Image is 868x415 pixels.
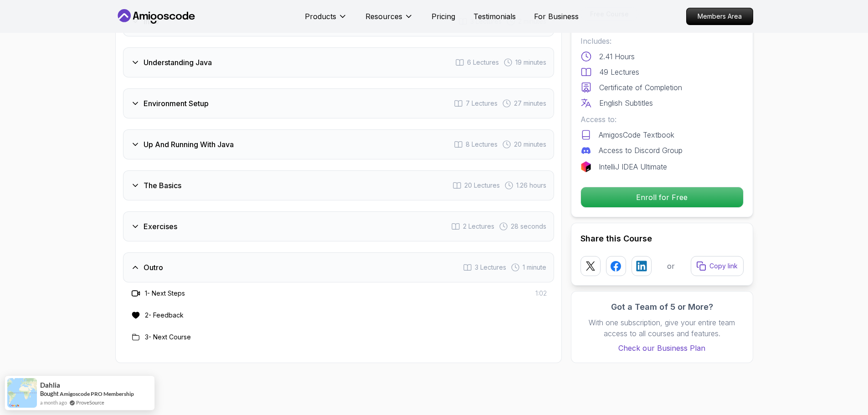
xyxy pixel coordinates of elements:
span: 1:02 [535,289,547,298]
p: Includes: [580,36,744,46]
a: Amigoscode PRO Membership [60,390,134,397]
button: Copy link [691,256,744,276]
img: jetbrains logo [580,161,591,172]
button: Enroll for Free [580,187,744,208]
a: Check our Business Plan [580,343,744,354]
span: 1.26 hours [516,181,546,190]
span: Bought [40,390,59,397]
button: Products [305,11,347,29]
p: AmigosCode Textbook [599,129,674,140]
p: Certificate of Completion [599,82,682,93]
p: or [667,261,675,272]
p: Access to: [580,114,744,125]
a: Pricing [431,11,455,22]
a: ProveSource [76,399,104,406]
span: 1 minute [523,263,546,272]
a: Testimonials [473,11,516,22]
span: 20 minutes [514,140,546,149]
button: Resources [365,11,413,29]
h3: Understanding Java [144,57,212,68]
p: 2.41 Hours [599,51,635,62]
p: 49 Lectures [599,67,639,77]
button: The Basics20 Lectures 1.26 hours [123,170,554,200]
button: Up And Running With Java8 Lectures 20 minutes [123,129,554,159]
h2: Share this Course [580,232,744,245]
p: Resources [365,11,402,22]
span: 6 Lectures [467,58,499,67]
button: Outro3 Lectures 1 minute [123,252,554,282]
span: 28 seconds [511,222,546,231]
h3: Got a Team of 5 or More? [580,301,744,313]
p: Members Area [687,8,753,25]
p: Products [305,11,336,22]
span: 27 minutes [514,99,546,108]
img: provesource social proof notification image [7,378,37,408]
a: For Business [534,11,579,22]
a: Members Area [686,8,753,25]
span: 19 minutes [515,58,546,67]
h3: Environment Setup [144,98,209,109]
span: 20 Lectures [464,181,500,190]
button: Exercises2 Lectures 28 seconds [123,211,554,241]
span: 2 Lectures [463,222,494,231]
h3: Exercises [144,221,177,232]
button: Understanding Java6 Lectures 19 minutes [123,47,554,77]
p: Enroll for Free [581,187,743,207]
button: Environment Setup7 Lectures 27 minutes [123,88,554,118]
p: English Subtitles [599,97,653,108]
span: a month ago [40,399,67,406]
span: 8 Lectures [466,140,498,149]
span: 7 Lectures [466,99,498,108]
p: IntelliJ IDEA Ultimate [599,161,667,172]
h3: 2 - Feedback [145,311,184,320]
h3: 1 - Next Steps [145,289,185,298]
p: With one subscription, give your entire team access to all courses and features. [580,317,744,339]
p: Access to Discord Group [599,145,683,156]
span: Dahlia [40,381,60,389]
span: 3 Lectures [475,263,506,272]
h3: 3 - Next Course [145,333,191,342]
h3: The Basics [144,180,181,191]
h3: Up And Running With Java [144,139,234,150]
p: Copy link [709,261,738,271]
h3: Outro [144,262,163,273]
